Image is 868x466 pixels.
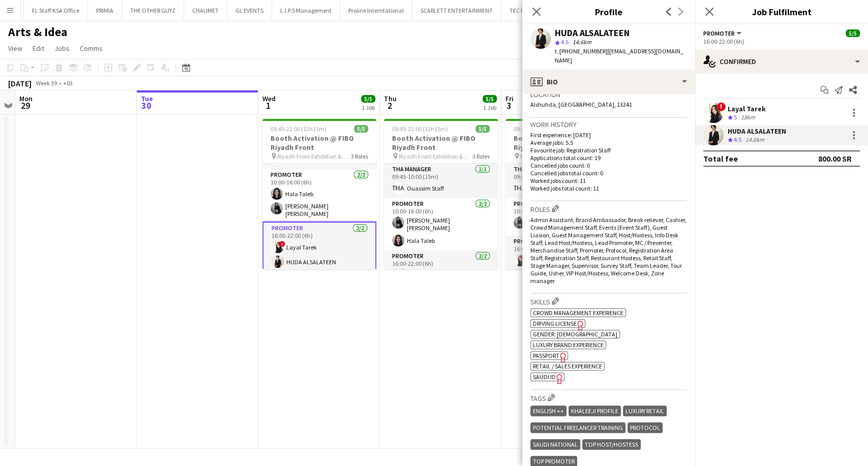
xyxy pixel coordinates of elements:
app-card-role: Promoter2/210:00-16:00 (6h)Hala Taleb[PERSON_NAME] [PERSON_NAME] [262,169,376,222]
span: Alshuhda, [GEOGRAPHIC_DATA], 13241 [530,101,632,108]
span: t. [PHONE_NUMBER] [555,47,608,55]
span: Promoter [703,29,735,37]
app-card-role: Promoter2/210:00-16:00 (6h)[PERSON_NAME] [PERSON_NAME]Hala Taleb [384,198,498,251]
button: CHAUMET [184,1,227,20]
span: Riyadh Front Exhibition & Conference Center [277,152,351,160]
button: TEC EVENTS [501,1,549,20]
p: Worked jobs count: 11 [530,177,687,184]
p: Cancelled jobs total count: 0 [530,169,687,177]
app-card-role: THA Manager1/109:45-10:00 (15m)Ouassim Staff [384,164,498,198]
div: Layal Tarek [728,104,766,113]
app-job-card: 09:45-22:00 (12h15m)5/5Booth Activation @ FIBO Riyadh Front Riyadh Front Exhibition & Conference ... [384,119,498,269]
span: 30 [139,100,153,111]
span: 09:45-22:00 (12h15m) [392,125,448,133]
div: HUDA ALSALATEEN [555,28,630,38]
span: Wed [262,94,276,103]
h3: Location [530,90,687,99]
div: 18km [739,113,757,122]
div: SAUDI NATIONAL [530,439,580,450]
div: 1 Job [362,104,375,111]
h3: Booth Activation @ FIBO Riyadh Front [384,134,498,152]
span: 1 [261,100,276,111]
p: Applications total count: 19 [530,154,687,162]
span: Passport [533,352,559,359]
span: 3 Roles [472,152,490,160]
span: 5/5 [483,95,497,103]
h3: Skills [530,296,687,306]
span: Admin Assistant, Brand Ambassador, Break reliever, Cashier, Crowd Management Staff, Events (Event... [530,216,686,285]
h3: Booth Activation @ FIBO Riyadh Front [505,134,619,152]
div: 16:00-22:00 (6h) [703,38,860,45]
span: | [EMAIL_ADDRESS][DOMAIN_NAME] [555,47,683,64]
span: Crowd management experience [533,309,623,317]
button: SCARLETT ENTERTAINMENT [412,1,501,20]
app-job-card: 09:45-22:00 (12h15m)5/5Booth Activation @ FIBO Riyadh Front Riyadh Front Exhibition & Conference ... [262,119,376,269]
span: Gender: [DEMOGRAPHIC_DATA] [533,330,617,338]
span: 5/5 [846,29,860,37]
a: Edit [28,42,48,55]
span: 4.5 [561,38,568,46]
div: Confirmed [695,49,868,74]
h3: Work history [530,120,687,129]
div: Potential Freelancer Training [530,422,625,433]
span: 09:45-22:00 (12h15m) [271,125,326,133]
p: Favourite job: Registration Staff [530,146,687,154]
button: THE OTHER GUYZ [122,1,184,20]
div: TOP HOST/HOSTESS [582,439,641,450]
app-card-role: Promoter1/116:00-22:00 (6h)!Layal Tarek [505,236,619,270]
span: ! [521,254,527,260]
p: First experience: [DATE] [530,131,687,139]
button: Promoter [703,29,743,37]
a: View [4,42,26,55]
span: Edit [33,44,44,53]
div: LUXURY RETAIL [623,406,667,416]
button: L.I.P.S Management [272,1,340,20]
h3: Job Fulfilment [695,5,868,18]
button: FL Staff KSA Office [24,1,88,20]
h3: Roles [530,203,687,214]
a: Jobs [50,42,74,55]
button: PRIMIA [88,1,122,20]
button: GL EVENTS [227,1,272,20]
span: Riyadh Front Exhibition & Conference Center [520,152,594,160]
span: Thu [384,94,397,103]
span: Jobs [54,44,70,53]
h3: Tags [530,392,687,403]
span: Luxury brand experience [533,341,604,349]
div: 1 Job [483,104,496,111]
div: 800.00 SR [818,153,852,164]
span: ! [400,269,406,275]
span: 4.5 [734,136,741,143]
app-card-role: Promoter2/216:00-22:00 (6h)!Layal TarekHUDA ALSALATEEN [262,222,376,273]
span: Retail / Sales experience [533,362,602,370]
div: 09:45-22:00 (12h15m)3/3Booth Activation @ FIBO Riyadh Front Riyadh Front Exhibition & Conference ... [505,119,619,269]
span: Week 39 [34,79,59,87]
app-card-role: Promoter2/216:00-22:00 (6h)! [384,251,498,300]
div: KHALEEJI PROFILE [568,406,621,416]
h1: Arts & Idea [8,24,67,40]
span: 5 [734,113,737,121]
div: 14.6km [743,136,766,144]
div: Bio [522,70,695,94]
span: Riyadh Front Exhibition & Conference Center [399,152,472,160]
span: 14.6km [571,38,593,46]
span: 2 [382,100,397,111]
h3: Profile [522,5,695,18]
span: 3 Roles [351,152,368,160]
span: 3 [504,100,514,111]
app-card-role: THA Manager1/109:45-10:00 (15m)Ouassim Staff [505,164,619,198]
app-card-role: Promoter1/110:00-16:00 (6h)[PERSON_NAME] [PERSON_NAME] [505,198,619,236]
span: Driving License [533,320,577,327]
span: 5/5 [354,125,368,133]
div: ENGLISH ++ [530,406,566,416]
span: 09:45-22:00 (12h15m) [514,125,570,133]
span: Comms [80,44,103,53]
div: HUDA ALSALATEEN [728,127,786,136]
span: View [8,44,22,53]
button: Proline Interntational [340,1,412,20]
p: Worked jobs total count: 11 [530,184,687,192]
span: 5/5 [475,125,490,133]
div: [DATE] [8,78,32,88]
